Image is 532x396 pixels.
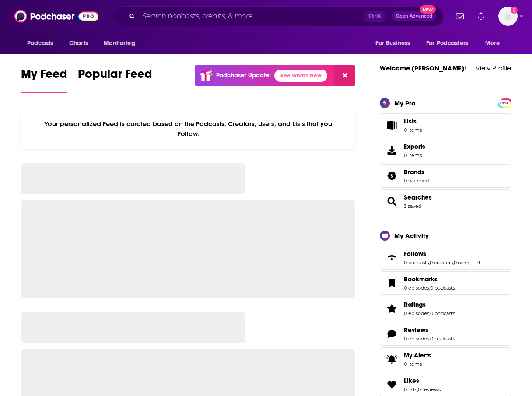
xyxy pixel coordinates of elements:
span: , [453,259,454,266]
span: Charts [69,37,88,49]
span: Logged in as susannahgullette [498,7,518,26]
span: Lists [404,117,416,125]
a: Bookmarks [383,277,400,289]
span: Popular Feed [78,67,152,87]
span: Likes [404,377,419,385]
button: open menu [420,35,481,52]
a: PRO [499,99,510,105]
span: Bookmarks [380,271,511,295]
span: Follows [404,250,426,258]
span: Ratings [404,301,426,308]
span: My Feed [21,67,67,87]
a: 0 episodes [404,310,429,316]
a: Follows [404,250,481,258]
a: 0 users [454,259,470,266]
a: See What's New [274,70,327,82]
a: 0 podcasts [430,310,455,316]
span: , [417,386,418,392]
a: Bookmarks [404,275,455,283]
a: View Profile [476,64,511,72]
span: , [429,285,430,291]
span: For Business [375,37,410,49]
span: 0 items [404,152,425,158]
a: Show notifications dropdown [452,9,467,24]
span: , [429,259,430,266]
span: Lists [383,119,400,131]
div: Search podcasts, credits, & more... [115,6,444,26]
a: Ratings [383,302,400,315]
a: Brands [383,170,400,182]
span: Monitoring [104,37,135,49]
span: 0 items [404,361,431,367]
a: Welcome [PERSON_NAME]! [380,64,466,72]
button: Open AdvancedNew [392,11,436,21]
span: Reviews [380,322,511,346]
button: open menu [98,35,146,52]
div: Your personalized Feed is curated based on the Podcasts, Creators, Users, and Lists that you Follow. [21,109,355,149]
a: Searches [383,195,400,207]
a: 0 episodes [404,336,429,342]
a: 3 saved [404,203,421,209]
img: Podchaser - Follow, Share and Rate Podcasts [14,8,98,25]
a: Brands [404,168,429,176]
a: Lists [380,113,511,137]
span: Exports [404,143,425,151]
a: 1 list [471,259,481,266]
a: Ratings [404,301,455,308]
a: Likes [383,378,400,391]
a: My Feed [21,67,67,93]
a: Reviews [404,326,455,334]
a: Reviews [383,328,400,340]
span: Lists [404,117,422,125]
span: Brands [380,164,511,188]
span: More [485,37,500,49]
span: New [420,5,436,14]
span: 0 items [404,127,422,133]
button: Show profile menu [498,7,518,26]
span: Bookmarks [404,275,437,283]
a: Charts [63,35,93,52]
a: 0 podcasts [430,336,455,342]
span: , [429,336,430,342]
span: For Podcasters [426,37,468,49]
span: Searches [404,193,432,201]
div: My Activity [394,231,429,240]
a: 0 podcasts [404,259,429,266]
a: Show notifications dropdown [474,9,488,24]
a: My Alerts [380,347,511,371]
button: open menu [21,35,64,52]
span: Reviews [404,326,428,334]
span: Exports [383,144,400,157]
span: PRO [499,100,510,106]
svg: Add a profile image [511,7,518,14]
a: Exports [380,139,511,162]
input: Search podcasts, credits, & more... [139,9,364,23]
a: 0 lists [404,386,417,392]
a: 0 watched [404,178,429,184]
a: 0 reviews [418,386,441,392]
p: Podchaser Update! [216,72,271,79]
span: Searches [380,189,511,213]
span: , [429,310,430,316]
span: Podcasts [27,37,53,49]
a: 0 episodes [404,285,429,291]
img: User Profile [498,7,518,26]
a: 0 podcasts [430,285,455,291]
a: 0 creators [430,259,453,266]
span: Ctrl K [364,11,385,22]
span: My Alerts [404,351,431,359]
span: My Alerts [383,353,400,365]
button: open menu [479,35,511,52]
span: Ratings [380,297,511,320]
span: , [470,259,471,266]
div: My Pro [394,99,416,107]
a: Likes [404,377,441,385]
a: Follows [383,252,400,264]
a: Popular Feed [78,67,152,93]
span: Brands [404,168,424,176]
button: open menu [369,35,421,52]
span: Open Advanced [396,14,432,18]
